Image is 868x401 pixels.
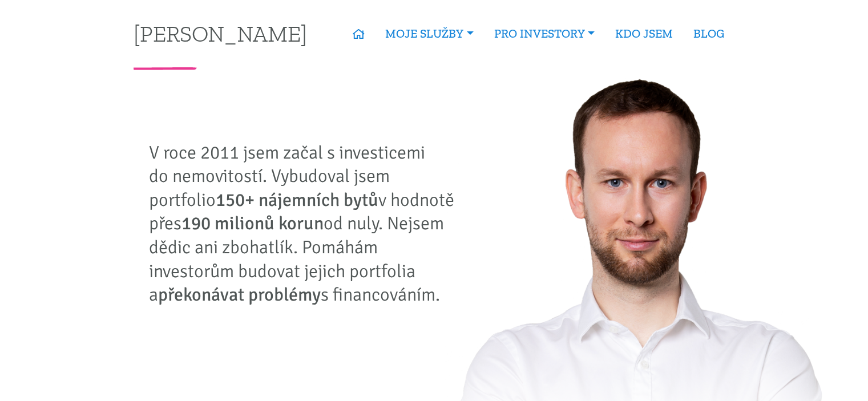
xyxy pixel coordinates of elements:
[181,212,324,234] strong: 190 milionů korun
[683,21,734,47] a: BLOG
[375,21,483,47] a: MOJE SLUŽBY
[134,22,307,44] a: [PERSON_NAME]
[216,189,378,211] strong: 150+ nájemních bytů
[158,283,321,306] strong: překonávat problémy
[149,141,463,307] p: V roce 2011 jsem začal s investicemi do nemovitostí. Vybudoval jsem portfolio v hodnotě přes od n...
[605,21,683,47] a: KDO JSEM
[484,21,605,47] a: PRO INVESTORY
